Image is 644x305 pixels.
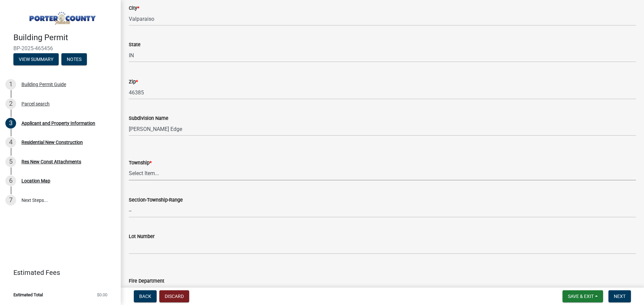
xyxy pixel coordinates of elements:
a: Estimated Fees [5,266,110,279]
button: View Summary [13,53,59,65]
label: Lot Number [129,234,155,239]
button: Discard [159,290,189,302]
div: 5 [5,156,16,167]
wm-modal-confirm: Notes [61,57,87,62]
div: 7 [5,195,16,206]
label: Subdivision Name [129,116,168,121]
button: Notes [61,53,87,65]
span: Estimated Total [13,293,43,297]
h4: Building Permit [13,33,115,43]
wm-modal-confirm: Summary [13,57,59,62]
button: Next [608,290,631,302]
span: Save & Exit [568,294,594,299]
div: Applicant and Property Information [21,121,95,126]
img: Porter County, Indiana [13,7,110,26]
button: Back [134,290,157,302]
div: Res New Const Attachments [21,159,81,164]
span: Next [614,294,626,299]
div: Parcel search [21,101,50,106]
span: BP-2025-465456 [13,45,107,52]
label: Fire Department [129,279,164,284]
div: Location Map [21,178,50,183]
span: $0.00 [97,293,107,297]
label: Section-Township-Range [129,198,183,203]
div: Residential New Construction [21,140,83,145]
div: 6 [5,175,16,186]
button: Save & Exit [562,290,603,302]
div: 2 [5,98,16,109]
label: Township [129,161,152,165]
label: State [129,43,141,47]
label: Zip [129,80,138,84]
label: City [129,6,139,11]
div: 1 [5,79,16,90]
div: Building Permit Guide [21,82,66,87]
div: 4 [5,137,16,148]
div: 3 [5,118,16,129]
span: Back [139,294,151,299]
